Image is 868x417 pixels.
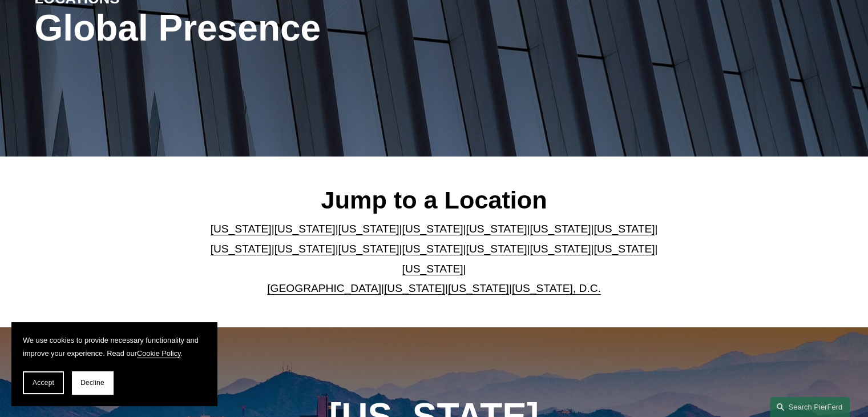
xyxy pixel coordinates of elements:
p: We use cookies to provide necessary functionality and improve your experience. Read our . [23,334,205,360]
h1: Global Presence [35,7,567,49]
a: [US_STATE] [274,243,336,255]
a: [US_STATE] [402,243,463,255]
a: [US_STATE] [211,223,272,235]
a: [GEOGRAPHIC_DATA] [267,282,381,294]
a: [US_STATE] [211,243,272,255]
section: Cookie banner [11,322,217,406]
a: [US_STATE] [530,223,591,235]
a: [US_STATE] [402,223,463,235]
a: [US_STATE] [338,223,399,235]
a: [US_STATE], D.C. [512,282,601,294]
button: Accept [23,371,64,394]
a: [US_STATE] [338,243,399,255]
a: [US_STATE] [402,263,463,275]
a: [US_STATE] [448,282,509,294]
a: [US_STATE] [384,282,445,294]
a: [US_STATE] [274,223,336,235]
a: [US_STATE] [594,243,655,255]
a: Search this site [770,397,850,417]
button: Decline [72,371,113,394]
a: [US_STATE] [466,223,527,235]
span: Decline [80,379,104,387]
span: Accept [33,379,54,387]
p: | | | | | | | | | | | | | | | | | | [201,219,667,298]
h2: Jump to a Location [201,185,667,215]
a: [US_STATE] [530,243,591,255]
a: [US_STATE] [466,243,527,255]
a: Cookie Policy [137,349,181,358]
a: [US_STATE] [594,223,655,235]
